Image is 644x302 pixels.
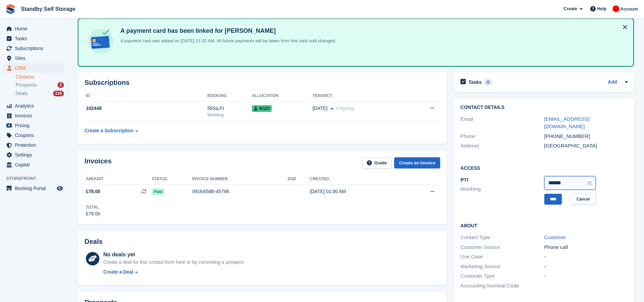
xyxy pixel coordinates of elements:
[3,44,64,53] a: menu
[15,150,55,160] span: Settings
[3,101,64,111] a: menu
[460,222,628,229] h2: About
[3,184,64,193] a: menu
[16,82,37,88] span: Prospects
[336,106,354,111] span: Ongoing
[16,74,64,80] a: Contacts
[85,124,138,137] a: Create a Subscription
[460,115,544,131] div: Email
[312,105,327,112] span: [DATE]
[460,177,468,183] span: PTI
[3,131,64,140] a: menu
[85,157,112,168] h2: Invoices
[18,3,78,15] a: Standby Self Storage
[15,131,55,140] span: Coupons
[152,188,164,195] span: Paid
[15,121,55,130] span: Pricing
[15,34,55,43] span: Tasks
[252,105,271,112] span: W123
[460,282,544,290] div: Accounting Nominal Code
[152,174,192,185] th: Status
[53,91,64,96] div: 116
[56,184,64,192] a: Preview store
[3,140,64,150] a: menu
[3,150,64,160] a: menu
[544,243,628,251] div: Phone call
[57,82,64,88] div: 2
[16,82,64,89] a: Prospects 2
[597,5,606,12] span: Help
[3,34,64,43] a: menu
[564,5,577,12] span: Create
[571,194,595,205] a: Cancel
[15,111,55,120] span: Invoices
[15,44,55,53] span: Subscriptions
[86,210,100,217] div: £78.00
[3,121,64,130] a: menu
[103,269,133,276] div: Create a Deal
[16,90,28,97] span: Deals
[460,234,544,241] div: Contact Type
[544,253,628,261] div: -
[544,263,628,271] div: -
[310,188,403,195] div: [DATE] 01:00 AM
[544,142,628,150] div: [GEOGRAPHIC_DATA]
[460,105,628,110] h2: Contact Details
[5,4,16,14] img: stora-icon-8386f47178a22dfd0bd8f6a31ec36ba5ce8667c1dd55bd0f319d3a0aa187defe.svg
[192,174,288,185] th: Invoice number
[460,142,544,150] div: Address
[460,243,544,251] div: Customer Source
[118,38,336,44] p: A payment card was added on [DATE] 11:32 AM. All future payments will be taken from this card unt...
[608,78,617,86] a: Add
[460,164,628,171] h2: Access
[15,24,55,33] span: Home
[15,160,55,169] span: Capital
[460,263,544,271] div: Marketing Source
[484,79,492,85] div: 0
[85,238,102,246] h2: Deals
[3,63,64,73] a: menu
[394,157,440,168] a: Create an Invoice
[85,174,152,185] th: Amount
[85,105,207,112] div: 102448
[3,53,64,63] a: menu
[192,188,288,195] div: 0916A58B-45798
[288,174,310,185] th: Due
[310,174,403,185] th: Created
[207,91,252,101] th: Booking
[3,160,64,169] a: menu
[85,79,440,87] h2: Subscriptions
[15,184,55,193] span: Booking Portal
[544,234,566,240] a: Customer
[544,272,628,280] div: -
[460,185,544,193] li: Worthing
[544,116,590,130] a: [EMAIL_ADDRESS][DOMAIN_NAME]
[460,253,544,261] div: Use Case
[6,175,67,182] span: Storefront
[460,272,544,280] div: Customer Type
[16,90,64,97] a: Deals 116
[103,259,245,266] div: Create a deal for this contact from here or by converting a prospect.
[15,101,55,111] span: Analytics
[312,91,407,101] th: Tenancy
[85,91,207,101] th: ID
[544,133,628,140] div: [PHONE_NUMBER]
[118,27,336,35] h4: A payment card has been linked for [PERSON_NAME]
[3,24,64,33] a: menu
[15,53,55,63] span: Sites
[86,188,100,195] span: £78.00
[620,6,638,13] span: Account
[87,27,115,55] img: card-linked-ebf98d0992dc2aeb22e95c0e3c79077019eb2392cfd83c6a337811c24bc77127.svg
[86,204,100,210] div: Total
[3,111,64,120] a: menu
[362,157,392,168] a: Guide
[103,269,245,276] a: Create a Deal
[469,79,482,85] h2: Tasks
[252,91,312,101] th: Allocation
[207,105,252,112] div: 56Sq.Ft
[15,140,55,150] span: Protection
[613,5,619,12] img: Aaron Winter
[103,251,245,259] div: No deals yet
[460,133,544,140] div: Phone
[207,112,252,118] div: Worthing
